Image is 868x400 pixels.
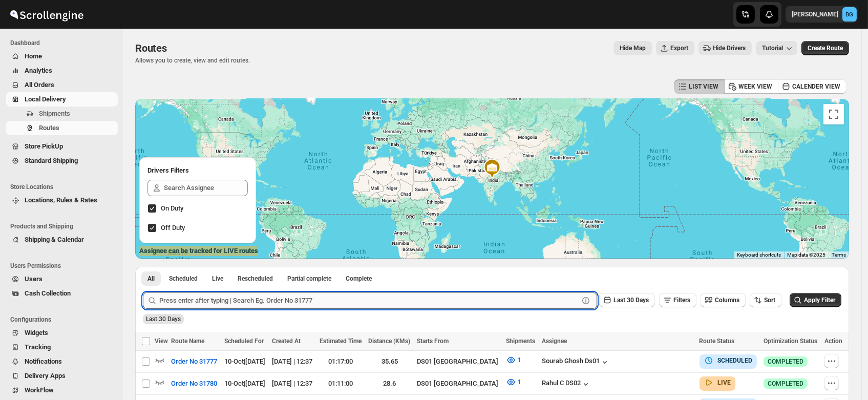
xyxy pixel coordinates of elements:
span: Off Duty [161,224,185,231]
button: All routes [141,271,161,286]
div: 35.65 [368,356,411,367]
button: Delivery Apps [6,369,118,383]
button: Home [6,49,118,64]
span: Map data ©2025 [787,252,825,258]
div: 01:17:00 [320,356,362,367]
button: Rahul C DS02 [542,379,591,389]
a: Open this area in Google Maps (opens a new window) [138,245,172,259]
span: Brajesh Giri [842,7,857,22]
a: Terms (opens in new tab) [832,252,846,258]
span: Action [824,338,842,345]
button: WorkFlow [6,383,118,397]
button: Toggle fullscreen view [823,104,844,124]
span: 10-Oct | [DATE] [224,380,265,387]
h2: Drivers Filters [147,165,248,176]
p: Allows you to create, view and edit routes. [135,56,250,65]
span: Home [25,52,42,60]
span: Tutorial [762,45,783,52]
span: 1 [517,378,521,386]
span: Dashboard [10,39,118,47]
button: Routes [6,121,118,135]
button: Sort [750,293,781,307]
button: Sourab Ghosh Ds01 [542,357,610,367]
button: Apply Filter [790,293,841,307]
label: Assignee can be tracked for LIVE routes [139,246,258,256]
span: LIST VIEW [689,82,718,91]
span: Local Delivery [25,95,66,103]
span: Create Route [808,44,843,52]
button: WEEK VIEW [724,79,778,94]
button: Export [656,41,694,55]
span: Standard Shipping [25,157,78,164]
span: Routes [135,42,167,54]
span: Store PickUp [25,142,63,150]
div: [DATE] | 12:37 [272,378,313,389]
span: 10-Oct | [DATE] [224,357,265,365]
span: WEEK VIEW [738,82,772,91]
span: Delivery Apps [25,372,66,380]
span: Locations, Rules & Rates [25,196,97,204]
span: Assignee [542,338,567,345]
span: Columns [715,297,739,304]
b: LIVE [718,379,731,386]
button: Tutorial [756,41,797,55]
button: Users [6,272,118,286]
span: Shipping & Calendar [25,236,84,243]
button: Tracking [6,340,118,354]
span: Created At [272,338,301,345]
span: Filters [673,297,690,304]
span: Widgets [25,329,48,336]
span: Scheduled For [224,338,264,345]
button: Widgets [6,326,118,340]
span: Order No 31777 [171,356,217,367]
span: Starts From [417,338,449,345]
button: Create Route [801,41,849,55]
span: Users Permissions [10,262,118,270]
button: Hide Drivers [698,41,752,55]
span: Export [670,44,688,52]
span: Optimization Status [764,338,817,345]
span: Configurations [10,315,118,324]
button: LIVE [704,377,731,388]
span: Sort [764,297,775,304]
button: 1 [500,374,527,390]
input: Search Assignee [164,180,248,196]
span: Route Name [171,338,204,345]
button: Columns [701,293,746,307]
input: Press enter after typing | Search Eg. Order No 31777 [159,292,579,309]
button: Locations, Rules & Rates [6,193,118,207]
span: Shipments [39,110,70,117]
div: DS01 [GEOGRAPHIC_DATA] [417,356,500,367]
span: Analytics [25,67,52,74]
span: COMPLETED [768,357,803,366]
span: Hide Map [620,44,646,52]
button: LIST VIEW [674,79,725,94]
button: SCHEDULED [704,355,753,366]
button: Order No 31777 [165,353,223,370]
button: Shipping & Calendar [6,233,118,247]
span: Products and Shipping [10,222,118,230]
span: Distance (KMs) [368,338,410,345]
text: BG [846,11,854,18]
button: Last 30 Days [599,293,655,307]
button: CALENDER VIEW [778,79,846,94]
span: All Orders [25,81,54,89]
button: Filters [659,293,696,307]
span: Order No 31780 [171,378,217,389]
span: Users [25,275,43,283]
span: Live [212,275,223,283]
span: 1 [517,356,521,364]
span: COMPLETED [768,380,803,388]
span: CALENDER VIEW [792,82,840,91]
span: Shipments [506,338,535,345]
b: SCHEDULED [718,357,753,364]
span: Cash Collection [25,289,71,297]
span: View [155,338,168,345]
span: Estimated Time [320,338,362,345]
span: Last 30 Days [146,315,181,323]
span: Tracking [25,343,51,351]
span: Scheduled [169,275,198,283]
span: Hide Drivers [713,44,746,52]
